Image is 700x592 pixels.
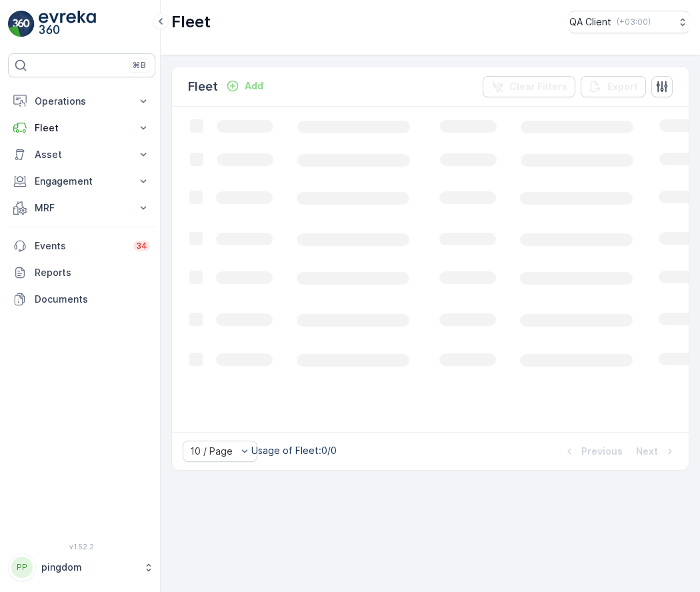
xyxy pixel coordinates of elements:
[8,286,155,313] a: Documents
[8,233,155,259] a: Events34
[41,561,137,574] p: pingdom
[35,121,129,135] p: Fleet
[581,76,646,97] button: Export
[39,11,96,37] img: logo_light-DOdMpM7g.png
[8,11,35,37] img: logo
[569,11,689,33] button: QA Client(+03:00)
[35,148,129,161] p: Asset
[635,443,678,459] button: Next
[188,77,218,96] p: Fleet
[8,259,155,286] a: Reports
[11,557,33,578] div: PP
[171,11,211,33] p: Fleet
[8,168,155,195] button: Engagement
[8,553,155,581] button: PPpingdom
[483,76,575,97] button: Clear Filters
[35,201,129,215] p: MRF
[8,543,155,551] span: v 1.52.2
[581,445,623,458] p: Previous
[636,445,658,458] p: Next
[8,195,155,221] button: MRF
[221,78,269,94] button: Add
[617,17,651,27] p: ( +03:00 )
[509,80,567,93] p: Clear Filters
[8,88,155,115] button: Operations
[8,115,155,141] button: Fleet
[561,443,624,459] button: Previous
[245,79,263,93] p: Add
[136,241,147,251] p: 34
[251,444,337,457] p: Usage of Fleet : 0/0
[569,15,611,29] p: QA Client
[133,60,146,71] p: ⌘B
[35,293,150,306] p: Documents
[35,239,125,253] p: Events
[35,95,129,108] p: Operations
[35,266,150,279] p: Reports
[8,141,155,168] button: Asset
[607,80,638,93] p: Export
[35,175,129,188] p: Engagement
